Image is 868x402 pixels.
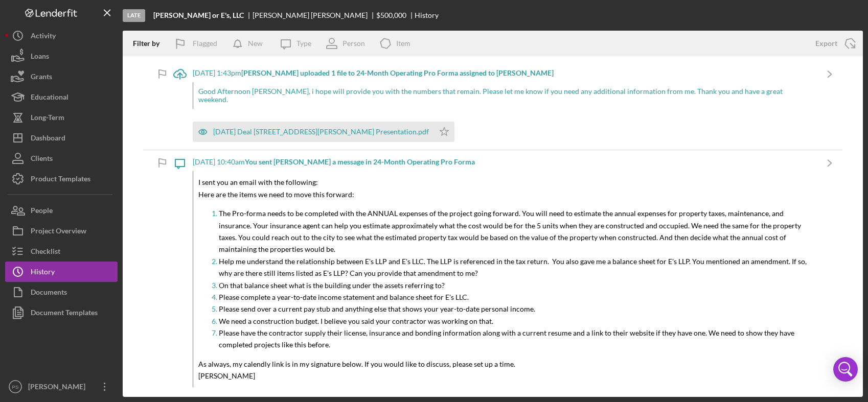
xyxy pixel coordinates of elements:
[415,11,439,19] div: History
[5,262,118,282] button: History
[153,11,244,19] b: [PERSON_NAME] or E's, LLC
[31,128,65,151] div: Dashboard
[31,46,49,69] div: Loans
[193,69,817,77] div: [DATE] 1:43pm
[5,200,118,221] button: People
[5,46,118,66] button: Loans
[213,128,429,136] div: [DATE] Deal [STREET_ADDRESS][PERSON_NAME] Presentation.pdf
[833,357,858,382] div: Open Intercom Messenger
[31,148,53,171] div: Clients
[12,384,19,390] text: PS
[245,157,475,166] b: You sent [PERSON_NAME] a message in 24-Month Operating Pro Forma
[193,122,454,142] button: [DATE] Deal [STREET_ADDRESS][PERSON_NAME] Presentation.pdf
[193,33,217,54] div: Flagged
[219,317,493,325] span: We need a construction budget. I believe you said your contractor was working on that.
[31,87,68,110] div: Educational
[193,82,817,109] div: Good Afternoon [PERSON_NAME], i hope will provide you with the numbers that remain. Please let me...
[219,304,535,313] span: Please send over a current pay stub and anything else that shows your year-to-date personal income.
[31,221,86,244] div: Project Overview
[227,33,273,54] button: New
[248,33,263,54] div: New
[5,221,118,241] button: Project Overview
[31,262,55,285] div: History
[123,9,145,22] div: Late
[167,33,227,54] button: Flagged
[5,128,118,148] button: Dashboard
[5,107,118,128] button: Long-Term
[31,107,64,130] div: Long-Term
[198,178,318,186] span: I sent you an email with the following:
[253,11,376,19] div: [PERSON_NAME] [PERSON_NAME]
[31,200,53,223] div: People
[5,376,118,397] button: PS[PERSON_NAME]
[133,39,167,48] div: Filter by
[5,169,118,189] button: Product Templates
[31,66,52,89] div: Grants
[31,241,60,264] div: Checklist
[219,257,807,277] span: Help me understand the relationship between E's LLP and E's LLC. The LLP is referenced in the tax...
[31,302,98,325] div: Document Templates
[167,150,842,399] a: [DATE] 10:40amYou sent [PERSON_NAME] a message in 24-Month Operating Pro FormaI sent you an email...
[198,190,354,199] span: Here are the items we need to move this forward:
[241,68,554,77] b: [PERSON_NAME] uploaded 1 file to 24-Month Operating Pro Forma assigned to [PERSON_NAME]
[342,39,365,48] div: Person
[219,209,801,253] span: The Pro-forma needs to be completed with the ANNUAL expenses of the project going forward. You wi...
[198,360,515,368] span: As always, my calendly link is in my signature below. If you would like to discuss, please set up...
[219,281,445,290] span: On that balance sheet what is the building under the assets referring to?
[31,282,67,305] div: Documents
[5,302,118,323] button: Document Templates
[5,241,118,262] button: Checklist
[5,26,118,46] button: Activity
[26,376,92,399] div: [PERSON_NAME]
[5,148,118,169] button: Clients
[5,282,118,302] button: Documents
[296,39,311,48] div: Type
[219,328,794,349] span: Please have the contractor supply their license, insurance and bonding information along with a c...
[805,33,863,54] button: Export
[167,61,842,150] a: [DATE] 1:43pm[PERSON_NAME] uploaded 1 file to 24-Month Operating Pro Forma assigned to [PERSON_NA...
[376,11,406,19] span: $500,000
[815,33,837,54] div: Export
[219,293,469,301] span: Please complete a year-to-date income statement and balance sheet for E's LLC.
[396,39,410,48] div: Item
[31,169,90,192] div: Product Templates
[31,26,56,49] div: Activity
[5,66,118,87] button: Grants
[198,371,255,380] span: [PERSON_NAME]
[193,158,817,166] div: [DATE] 10:40am
[5,87,118,107] button: Educational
